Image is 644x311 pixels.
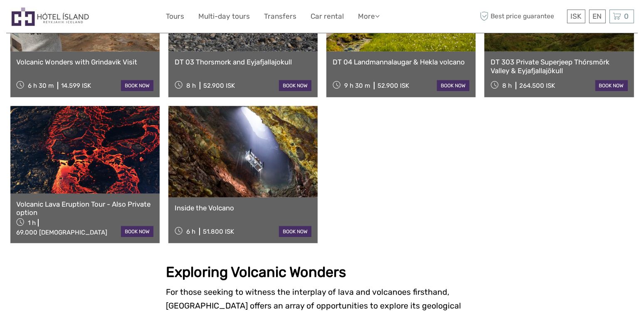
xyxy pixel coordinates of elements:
span: 9 h 30 m [344,82,370,89]
a: book now [437,80,469,91]
span: 6 h [186,228,195,235]
a: DT 303 Private Superjeep Thórsmörk Valley & Eyjafjallajökull [491,58,627,75]
p: We're away right now. Please check back later! [12,15,94,21]
span: 1 h [28,219,36,227]
span: 8 h [502,82,512,89]
a: DT 03 Thorsmork and Eyjafjallajokull [175,58,311,66]
span: 0 [623,12,630,20]
div: 51.800 ISK [203,228,234,235]
a: book now [279,80,311,91]
div: 52.900 ISK [378,82,409,89]
span: 6 h 30 m [28,82,54,89]
a: Car rental [311,10,344,22]
a: Tours [166,10,185,22]
button: Open LiveChat chat widget [96,13,106,23]
a: book now [279,226,311,237]
div: 69.000 [DEMOGRAPHIC_DATA] [17,229,108,236]
div: EN [589,10,606,23]
div: 52.900 ISK [203,82,235,89]
a: Multi-day tours [199,10,250,22]
a: DT 04 Landmannalaugar & Hekla volcano [333,58,469,66]
div: 14.599 ISK [61,82,91,89]
a: More [358,10,380,22]
a: Volcanic Wonders with Grindavik Visit [17,58,153,66]
a: book now [121,226,153,237]
strong: Exploring Volcanic Wonders [166,264,346,281]
a: book now [595,80,628,91]
a: book now [121,80,153,91]
span: ISK [571,12,582,20]
span: 8 h [186,82,196,89]
img: Hótel Ísland [10,6,90,27]
div: 264.500 ISK [519,82,555,89]
a: Inside the Volcano [175,204,311,212]
a: Transfers [264,10,297,22]
a: Volcanic Lava Eruption Tour - Also Private option [17,200,153,217]
span: Best price guarantee [478,10,565,23]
